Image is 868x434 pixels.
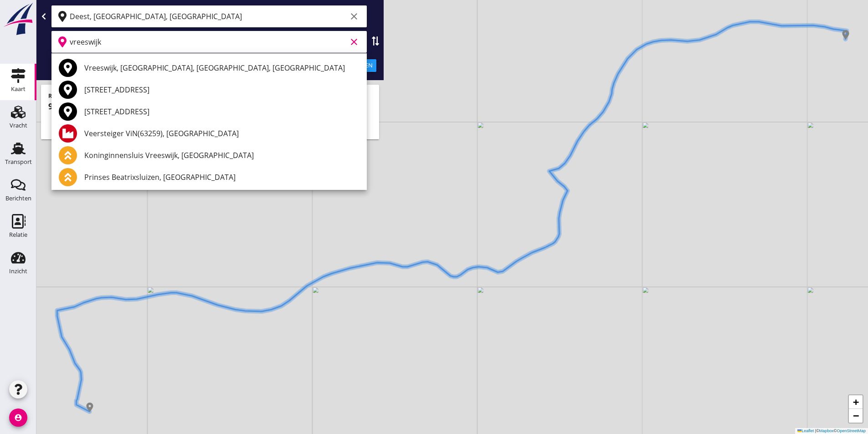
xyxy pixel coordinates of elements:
[849,395,863,409] a: Zoom in
[853,396,859,408] span: +
[853,410,859,421] span: −
[841,30,850,39] img: Marker
[84,172,360,183] div: Prinses Beatrixsluizen, [GEOGRAPHIC_DATA]
[84,84,360,95] div: [STREET_ADDRESS]
[85,403,94,412] img: Marker
[9,268,27,274] div: Inzicht
[9,232,27,238] div: Relatie
[48,101,53,112] strong: 9
[84,106,360,117] div: [STREET_ADDRESS]
[84,128,360,139] div: Veersteiger ViN(63259), [GEOGRAPHIC_DATA]
[849,409,863,423] a: Zoom out
[797,429,814,433] a: Leaflet
[349,11,360,22] i: clear
[84,150,360,161] div: Koninginnensluis Vreeswijk, [GEOGRAPHIC_DATA]
[815,429,816,433] span: |
[349,36,360,47] i: clear
[5,195,31,201] div: Berichten
[84,62,360,73] div: Vreeswijk, [GEOGRAPHIC_DATA], [GEOGRAPHIC_DATA], [GEOGRAPHIC_DATA]
[11,86,26,92] div: Kaart
[10,123,27,128] div: Vracht
[70,9,347,24] input: Vertrekpunt
[9,408,27,427] i: account_circle
[48,100,372,112] div: uur (81 km)
[837,429,866,433] a: OpenStreetMap
[5,159,32,165] div: Transport
[70,35,347,49] input: Bestemming
[795,428,868,434] div: © ©
[48,92,78,100] strong: Route type
[2,2,35,36] img: logo-small.a267ee39.svg
[819,429,834,433] a: Mapbox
